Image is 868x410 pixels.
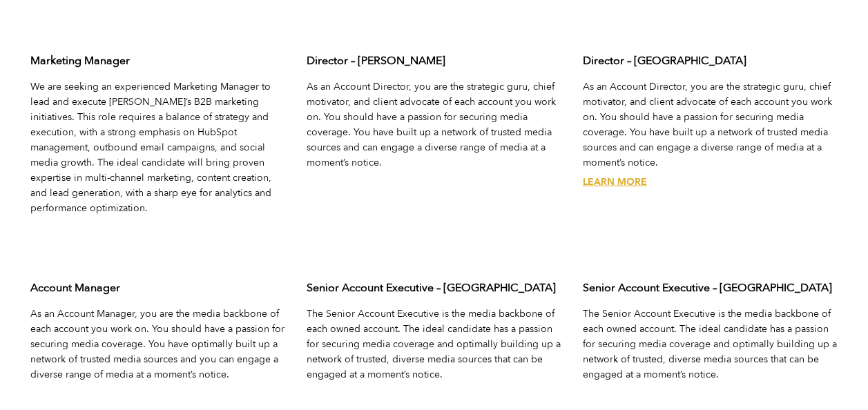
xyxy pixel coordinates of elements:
[583,53,838,68] h3: Director – [GEOGRAPHIC_DATA]
[583,306,838,382] p: The Senior Account Executive is the media backbone of each owned account. The ideal candidate has...
[583,79,838,170] p: As an Account Director, you are the strategic guru, chief motivator, and client advocate of each ...
[30,280,286,295] h3: Account Manager
[30,79,286,216] p: We are seeking an experienced Marketing Manager to lead and execute [PERSON_NAME]’s B2B marketing...
[307,306,562,382] p: The Senior Account Executive is the media backbone of each owned account. The ideal candidate has...
[583,280,838,295] h3: Senior Account Executive – [GEOGRAPHIC_DATA]
[307,53,562,68] h3: Director – [PERSON_NAME]
[307,79,562,170] p: As an Account Director, you are the strategic guru, chief motivator, and client advocate of each ...
[307,280,562,295] h3: Senior Account Executive – [GEOGRAPHIC_DATA]
[583,175,647,188] a: Director – San Francisco
[30,53,286,68] h3: Marketing Manager
[30,306,286,382] p: As an Account Manager, you are the media backbone of each account you work on. You should have a ...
